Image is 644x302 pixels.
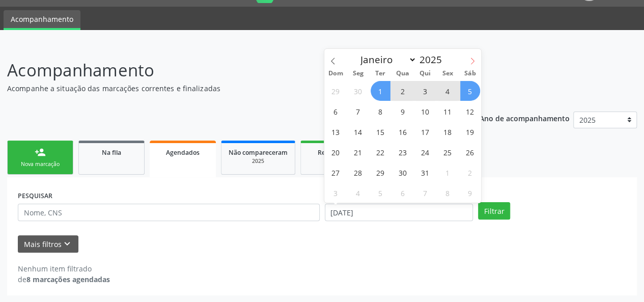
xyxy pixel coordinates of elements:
[18,188,52,204] label: PESQUISAR
[436,70,459,77] span: Sex
[18,235,78,253] button: Mais filtroskeyboard_arrow_down
[348,122,368,142] span: Julho 14, 2025
[7,58,448,83] p: Acompanhamento
[438,81,458,101] span: Julho 4, 2025
[438,101,458,121] span: Julho 11, 2025
[325,204,473,221] input: Selecione um intervalo
[460,183,480,203] span: Agosto 9, 2025
[18,204,320,221] input: Nome, CNS
[166,148,200,157] span: Agendados
[438,142,458,162] span: Julho 25, 2025
[62,238,73,250] i: keyboard_arrow_down
[326,81,346,101] span: Junho 29, 2025
[393,183,413,203] span: Agosto 6, 2025
[371,142,390,162] span: Julho 22, 2025
[18,274,110,285] div: de
[415,162,435,182] span: Julho 31, 2025
[371,81,390,101] span: Julho 1, 2025
[393,122,413,142] span: Julho 16, 2025
[391,70,414,77] span: Qua
[393,142,413,162] span: Julho 23, 2025
[326,142,346,162] span: Julho 20, 2025
[416,53,450,66] input: Year
[356,52,417,67] select: Month
[438,183,458,203] span: Agosto 8, 2025
[415,101,435,121] span: Julho 10, 2025
[15,160,66,168] div: Nova marcação
[369,70,391,77] span: Ter
[438,122,458,142] span: Julho 18, 2025
[371,183,390,203] span: Agosto 5, 2025
[415,81,435,101] span: Julho 3, 2025
[393,101,413,121] span: Julho 9, 2025
[348,142,368,162] span: Julho 21, 2025
[460,101,480,121] span: Julho 12, 2025
[26,274,110,284] strong: 8 marcações agendadas
[371,122,390,142] span: Julho 15, 2025
[35,147,46,158] div: person_add
[415,142,435,162] span: Julho 24, 2025
[438,162,458,182] span: Agosto 1, 2025
[347,70,369,77] span: Seg
[229,157,288,165] div: 2025
[326,122,346,142] span: Julho 13, 2025
[459,70,481,77] span: Sáb
[460,142,480,162] span: Julho 26, 2025
[326,183,346,203] span: Agosto 3, 2025
[415,183,435,203] span: Agosto 7, 2025
[371,101,390,121] span: Julho 8, 2025
[348,81,368,101] span: Junho 30, 2025
[415,122,435,142] span: Julho 17, 2025
[326,162,346,182] span: Julho 27, 2025
[348,101,368,121] span: Julho 7, 2025
[4,10,80,30] a: Acompanhamento
[102,148,121,157] span: Na fila
[326,101,346,121] span: Julho 6, 2025
[393,162,413,182] span: Julho 30, 2025
[348,183,368,203] span: Agosto 4, 2025
[7,83,448,94] p: Acompanhe a situação das marcações correntes e finalizadas
[229,148,288,157] span: Não compareceram
[371,162,390,182] span: Julho 29, 2025
[480,112,570,124] p: Ano de acompanhamento
[324,70,347,77] span: Dom
[308,157,359,165] div: 2025
[18,263,110,274] div: Nenhum item filtrado
[348,162,368,182] span: Julho 28, 2025
[414,70,436,77] span: Qui
[460,81,480,101] span: Julho 5, 2025
[393,81,413,101] span: Julho 2, 2025
[318,148,349,157] span: Resolvidos
[460,162,480,182] span: Agosto 2, 2025
[460,122,480,142] span: Julho 19, 2025
[478,202,510,219] button: Filtrar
